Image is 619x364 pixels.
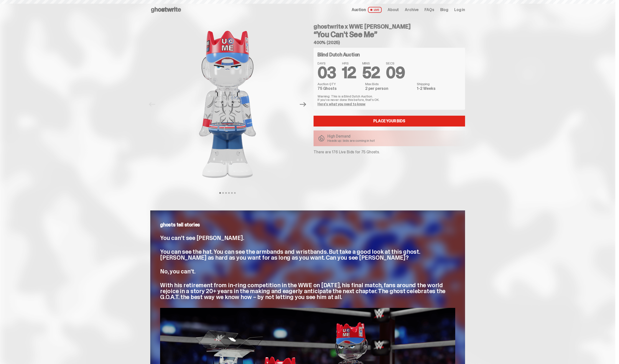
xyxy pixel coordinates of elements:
[219,192,221,194] button: View slide 1
[314,116,465,127] a: Place your Bids
[386,63,405,83] span: 09
[405,8,419,12] a: Archive
[317,95,461,101] p: Warning: This is a Blind Dutch Auction. If you’ve never done this before, that’s OK.
[314,40,465,45] h5: 400% (2025)
[317,63,336,83] span: 03
[160,234,244,242] span: You can’t see [PERSON_NAME].
[327,139,375,142] p: Heads up: bids are coming in hot
[228,192,230,194] button: View slide 4
[317,102,365,106] a: Here's what you need to know
[317,52,360,57] h4: Blind Dutch Auction
[424,8,434,12] a: FAQs
[365,82,414,86] dt: Max Bids
[314,31,465,38] h3: “You Can't See Me”
[160,281,445,301] span: With his retirement from in-ring competition in the WWE on [DATE], his final match, fans around t...
[225,192,227,194] button: View slide 3
[314,150,465,154] p: There are 176 Live Bids for 75 Ghosts.
[317,87,362,91] dd: 75 Ghosts
[386,62,405,65] span: SECS
[327,134,375,138] p: High Demand
[342,62,356,65] span: HRS
[362,62,380,65] span: MINS
[317,82,362,86] dt: Auction QTY
[454,8,465,12] a: Log in
[417,87,461,91] dd: 1-2 Weeks
[388,8,399,12] a: About
[234,192,236,194] button: View slide 6
[222,192,224,194] button: View slide 2
[417,82,461,86] dt: Shipping
[298,99,308,110] button: Next
[365,87,414,91] dd: 2 per person
[160,222,455,227] p: ghosts tell stories
[160,248,420,261] span: You can see the hat. You can see the armbands and wristbands. But take a good look at this ghost....
[368,7,382,13] span: LIVE
[231,192,233,194] button: View slide 5
[342,63,356,83] span: 12
[160,20,295,189] img: John_Cena_Hero_1.png
[317,62,336,65] span: DAYS
[362,63,380,83] span: 52
[314,24,465,30] h4: ghostwrite x WWE [PERSON_NAME]
[352,8,366,12] span: Auction
[440,8,448,12] a: Blog
[160,268,196,275] span: No, you can’t.
[352,7,382,13] a: Auction LIVE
